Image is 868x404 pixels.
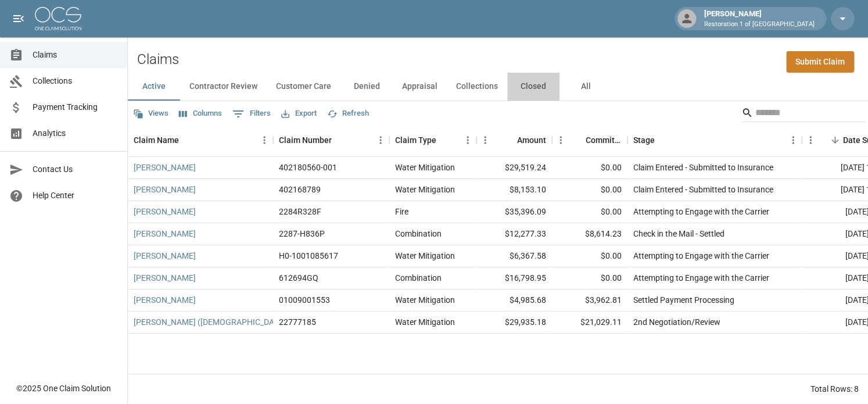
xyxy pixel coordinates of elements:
[229,105,274,123] button: Show filters
[395,124,436,156] div: Claim Type
[447,73,507,101] button: Collections
[130,105,171,123] button: Views
[501,132,517,148] button: Sort
[552,201,627,223] div: $0.00
[627,124,802,156] div: Stage
[633,184,773,195] div: Claim Entered - Submitted to Insurance
[569,132,586,148] button: Sort
[256,131,273,149] button: Menu
[633,206,769,217] div: Attempting to Engage with the Carrier
[436,132,453,148] button: Sort
[273,124,389,156] div: Claim Number
[179,132,195,148] button: Sort
[134,294,196,306] a: [PERSON_NAME]
[633,228,724,239] div: Check in the Mail - Settled
[476,245,552,267] div: $6,367.58
[134,228,196,239] a: [PERSON_NAME]
[134,250,196,262] a: [PERSON_NAME]
[279,272,318,284] div: 612694GQ
[33,49,118,61] span: Claims
[279,228,325,239] div: 2287-H836P
[332,132,348,148] button: Sort
[279,294,330,306] div: 01009001553
[559,73,612,101] button: All
[279,162,337,173] div: 402180560-001
[507,73,559,101] button: Closed
[552,157,627,179] div: $0.00
[655,132,671,148] button: Sort
[7,7,30,30] button: open drawer
[128,124,273,156] div: Claim Name
[552,267,627,289] div: $0.00
[827,132,843,148] button: Sort
[35,7,81,30] img: ocs-logo-white-transparent.png
[700,8,819,29] div: [PERSON_NAME]
[476,201,552,223] div: $35,396.09
[552,312,627,334] div: $21,029.11
[279,206,321,217] div: 2284R328F
[267,73,340,101] button: Customer Care
[476,223,552,245] div: $12,277.33
[476,124,552,156] div: Amount
[395,184,455,195] div: Water Mitigation
[552,245,627,267] div: $0.00
[278,105,320,123] button: Export
[16,382,111,394] div: © 2025 One Claim Solution
[279,184,321,195] div: 402168789
[372,131,389,149] button: Menu
[134,124,179,156] div: Claim Name
[134,316,288,328] a: [PERSON_NAME] ([DEMOGRAPHIC_DATA])
[33,127,118,140] span: Analytics
[395,162,455,173] div: Water Mitigation
[393,73,447,101] button: Appraisal
[395,294,455,306] div: Water Mitigation
[128,73,180,101] button: Active
[33,190,118,202] span: Help Center
[476,179,552,201] div: $8,153.10
[784,131,802,149] button: Menu
[324,105,372,123] button: Refresh
[552,223,627,245] div: $8,614.23
[633,316,720,328] div: 2nd Negotiation/Review
[389,124,476,156] div: Claim Type
[340,73,393,101] button: Denied
[552,124,627,156] div: Committed Amount
[33,75,118,87] span: Collections
[476,312,552,334] div: $29,935.18
[33,101,118,113] span: Payment Tracking
[176,105,225,123] button: Select columns
[395,316,455,328] div: Water Mitigation
[633,250,769,262] div: Attempting to Engage with the Carrier
[552,179,627,201] div: $0.00
[704,20,815,30] p: Restoration 1 of [GEOGRAPHIC_DATA]
[279,316,316,328] div: 22777185
[633,162,773,173] div: Claim Entered - Submitted to Insurance
[279,124,332,156] div: Claim Number
[476,157,552,179] div: $29,519.24
[552,131,569,149] button: Menu
[134,272,196,284] a: [PERSON_NAME]
[459,131,476,149] button: Menu
[134,206,196,217] a: [PERSON_NAME]
[395,250,455,262] div: Water Mitigation
[802,131,819,149] button: Menu
[134,162,196,173] a: [PERSON_NAME]
[134,184,196,195] a: [PERSON_NAME]
[279,250,338,262] div: H0-1001085617
[586,124,622,156] div: Committed Amount
[395,206,408,217] div: Fire
[633,272,769,284] div: Attempting to Engage with the Carrier
[476,131,494,149] button: Menu
[552,289,627,312] div: $3,962.81
[517,124,546,156] div: Amount
[137,51,179,68] h2: Claims
[395,228,442,239] div: Combination
[395,272,442,284] div: Combination
[786,51,854,73] a: Submit Claim
[741,103,866,124] div: Search
[476,289,552,312] div: $4,985.68
[633,294,734,306] div: Settled Payment Processing
[180,73,267,101] button: Contractor Review
[476,267,552,289] div: $16,798.95
[33,163,118,176] span: Contact Us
